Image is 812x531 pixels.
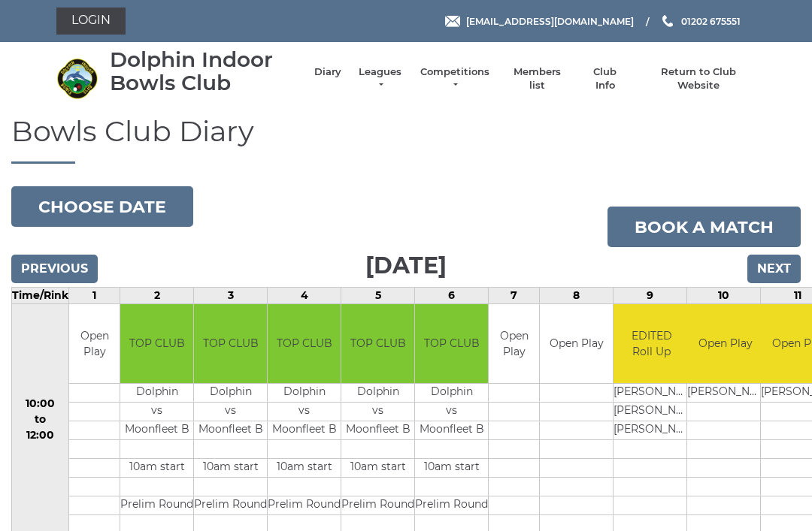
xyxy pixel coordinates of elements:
[194,288,268,304] td: 3
[268,458,341,477] td: 10am start
[415,402,488,421] td: vs
[120,304,193,383] td: TOP CLUB
[110,48,299,95] div: Dolphin Indoor Bowls Club
[583,65,627,92] a: Club Info
[194,458,267,477] td: 10am start
[466,15,634,26] span: [EMAIL_ADDRESS][DOMAIN_NAME]
[194,304,267,383] td: TOP CLUB
[11,255,98,283] input: Previous
[120,458,193,477] td: 10am start
[540,288,614,304] td: 8
[614,421,689,439] td: [PERSON_NAME]
[341,458,414,477] td: 10am start
[489,288,540,304] td: 7
[614,288,687,304] td: 9
[268,304,341,383] td: TOP CLUB
[662,15,673,27] img: Phone us
[268,496,341,514] td: Prelim Round
[747,255,801,283] input: Next
[69,304,120,383] td: Open Play
[607,207,801,247] a: Book a match
[614,304,689,383] td: EDITED Roll Up
[687,304,763,383] td: Open Play
[419,65,491,92] a: Competitions
[12,288,69,304] td: Time/Rink
[194,383,267,402] td: Dolphin
[687,383,763,402] td: [PERSON_NAME]
[642,65,756,92] a: Return to Club Website
[505,65,568,92] a: Members list
[11,186,193,227] button: Choose date
[415,421,488,439] td: Moonfleet B
[614,402,689,421] td: [PERSON_NAME]
[341,402,414,421] td: vs
[445,16,460,27] img: Email
[489,304,539,383] td: Open Play
[415,496,488,514] td: Prelim Round
[614,383,689,402] td: [PERSON_NAME]
[341,496,414,514] td: Prelim Round
[120,402,193,421] td: vs
[660,14,741,29] a: Phone us 01202 675551
[341,421,414,439] td: Moonfleet B
[415,383,488,402] td: Dolphin
[415,458,488,477] td: 10am start
[120,496,193,514] td: Prelim Round
[341,304,414,383] td: TOP CLUB
[314,65,341,79] a: Diary
[415,304,488,383] td: TOP CLUB
[341,288,415,304] td: 5
[56,58,98,99] img: Dolphin Indoor Bowls Club
[540,304,613,383] td: Open Play
[268,402,341,421] td: vs
[268,383,341,402] td: Dolphin
[268,421,341,439] td: Moonfleet B
[687,288,761,304] td: 10
[11,116,801,164] h1: Bowls Club Diary
[120,288,194,304] td: 2
[681,15,741,26] span: 01202 675551
[120,383,193,402] td: Dolphin
[341,383,414,402] td: Dolphin
[356,65,404,92] a: Leagues
[445,14,634,29] a: Email [EMAIL_ADDRESS][DOMAIN_NAME]
[268,288,341,304] td: 4
[120,421,193,439] td: Moonfleet B
[194,496,267,514] td: Prelim Round
[194,402,267,421] td: vs
[69,288,120,304] td: 1
[56,8,126,35] a: Login
[194,421,267,439] td: Moonfleet B
[415,288,489,304] td: 6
